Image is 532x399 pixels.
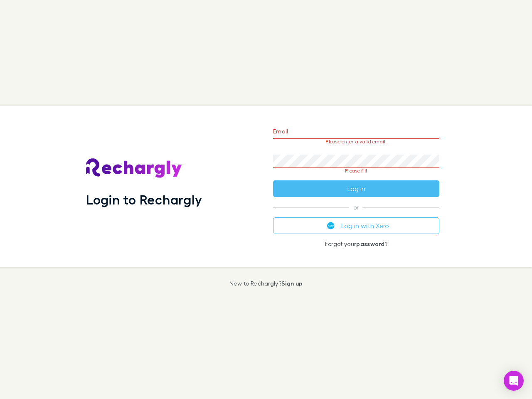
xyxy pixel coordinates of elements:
p: New to Rechargly? [229,280,303,287]
img: Xero's logo [327,222,335,229]
p: Forgot your ? [273,241,439,247]
a: password [356,240,384,247]
button: Log in [273,180,439,197]
a: Sign up [281,280,303,287]
div: Open Intercom Messenger [504,371,524,391]
img: Rechargly's Logo [86,158,182,178]
button: Log in with Xero [273,217,439,234]
p: Please enter a valid email. [273,139,439,145]
h1: Login to Rechargly [86,192,202,207]
p: Please fill [273,168,439,174]
span: or [273,207,439,207]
